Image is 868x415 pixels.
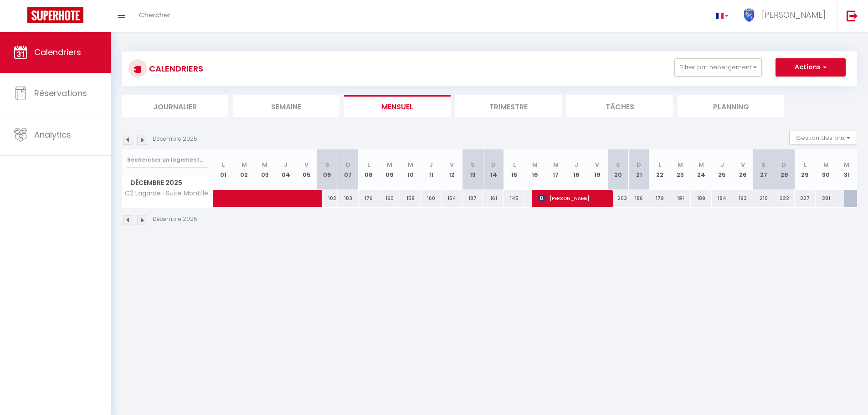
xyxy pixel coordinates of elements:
th: 06 [317,149,338,190]
div: 179 [649,190,670,207]
abbr: M [408,160,413,169]
abbr: V [450,160,454,169]
span: Calendriers [34,46,81,58]
th: 26 [732,149,753,190]
span: Décembre 2025 [122,176,213,190]
th: 18 [566,149,587,190]
th: 07 [338,149,359,190]
abbr: M [823,160,829,169]
abbr: L [804,160,806,169]
div: 160 [421,190,442,207]
abbr: L [658,160,661,169]
abbr: S [616,160,620,169]
span: Réservations [34,87,87,99]
th: 20 [608,149,629,190]
div: 210 [753,190,774,207]
abbr: D [637,160,641,169]
button: Gestion des prix [789,131,857,144]
abbr: L [222,160,225,169]
span: Analytics [34,129,71,140]
img: logout [847,10,858,21]
th: 03 [255,149,276,190]
abbr: D [346,160,350,169]
th: 31 [836,149,857,190]
th: 27 [753,149,774,190]
abbr: J [720,160,724,169]
abbr: S [471,160,475,169]
abbr: J [284,160,288,169]
div: 160 [379,190,400,207]
abbr: L [367,160,370,169]
div: 203 [608,190,629,207]
abbr: J [575,160,578,169]
abbr: M [844,160,849,169]
div: 158 [400,190,421,207]
div: 184 [712,190,733,207]
th: 04 [275,149,296,190]
th: 28 [774,149,795,190]
div: 189 [691,190,712,207]
th: 29 [795,149,816,190]
abbr: V [595,160,599,169]
th: 19 [587,149,608,190]
li: Journalier [122,95,228,117]
div: 186 [628,190,649,207]
li: Tâches [566,95,673,117]
li: Planning [678,95,784,117]
th: 30 [816,149,837,190]
div: 154 [442,190,462,207]
li: Mensuel [344,95,451,117]
abbr: M [387,160,392,169]
div: 227 [795,190,816,207]
img: Super Booking [27,7,83,23]
abbr: M [262,160,267,169]
abbr: D [782,160,786,169]
div: 281 [816,190,837,207]
div: 222 [774,190,795,207]
h3: CALENDRIERS [147,58,203,79]
input: Rechercher un logement... [127,152,208,168]
th: 24 [691,149,712,190]
th: 15 [504,149,525,190]
th: 22 [649,149,670,190]
abbr: S [761,160,765,169]
abbr: M [678,160,683,169]
abbr: J [429,160,433,169]
th: 23 [670,149,691,190]
th: 11 [421,149,442,190]
th: 08 [359,149,380,190]
abbr: M [699,160,704,169]
th: 17 [545,149,566,190]
p: Décembre 2025 [153,215,197,224]
th: 02 [234,149,255,190]
th: 12 [442,149,462,190]
abbr: S [325,160,329,169]
div: 191 [670,190,691,207]
li: Semaine [233,95,339,117]
th: 05 [296,149,317,190]
span: Chercher [139,10,170,20]
button: Filtrer par hébergement [674,58,762,77]
abbr: L [513,160,516,169]
div: 145 [504,190,525,207]
abbr: M [553,160,559,169]
th: 01 [213,149,234,190]
div: 187 [462,190,483,207]
button: Actions [776,58,846,77]
span: [PERSON_NAME] [538,190,608,207]
span: [PERSON_NAME] [762,9,826,20]
abbr: M [532,160,538,169]
p: Décembre 2025 [153,135,197,143]
th: 16 [524,149,545,190]
th: 09 [379,149,400,190]
div: 161 [483,190,504,207]
div: 176 [359,190,380,207]
span: C2 Lagarde · Suite Montfleury piscine 2chambres/Parking& Balcon [123,190,215,197]
abbr: V [741,160,745,169]
abbr: D [491,160,496,169]
div: 183 [338,190,359,207]
th: 21 [628,149,649,190]
abbr: M [241,160,247,169]
th: 14 [483,149,504,190]
img: ... [742,8,756,22]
